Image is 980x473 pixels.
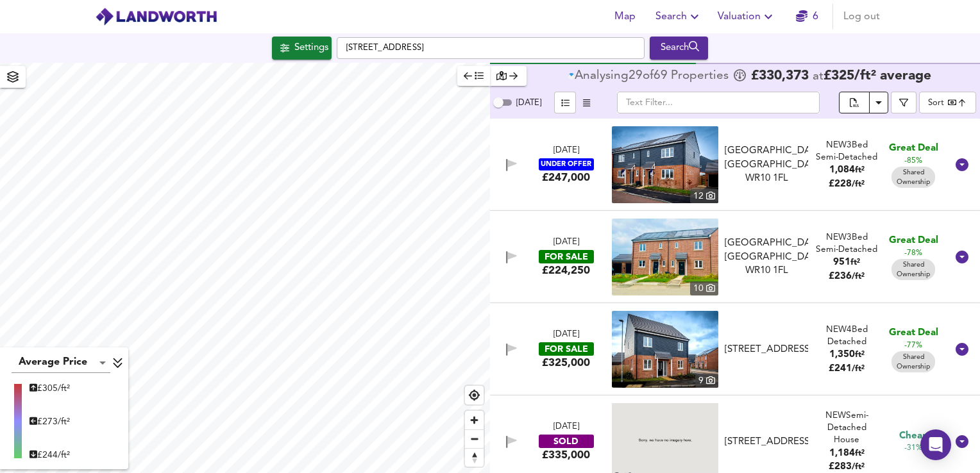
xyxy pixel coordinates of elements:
[516,99,541,107] span: [DATE]
[855,166,865,174] span: ft²
[629,70,643,83] span: 29
[553,145,579,157] div: [DATE]
[609,8,640,26] span: Map
[899,429,928,443] span: Cheap
[690,189,718,203] div: 12
[553,236,579,249] div: [DATE]
[891,260,935,279] span: Shared Ownership
[650,37,708,60] div: Run Your Search
[869,92,888,113] button: Download Results
[713,4,781,29] button: Valuation
[465,430,484,448] span: Zoom out
[850,258,860,267] span: ft²
[542,448,590,462] div: £335,000
[542,263,590,278] div: £224,250
[839,92,888,113] div: split button
[542,356,590,370] div: £325,000
[612,311,718,388] a: property thumbnail 9
[954,342,970,357] svg: Show Details
[904,248,922,259] span: -78%
[294,40,328,56] div: Settings
[465,429,484,448] button: Zoom out
[889,234,938,247] span: Great Deal
[824,69,931,83] span: £ 325 / ft² average
[904,443,922,454] span: -31%
[337,37,645,59] input: Enter a location...
[604,4,645,29] button: Map
[539,342,594,356] div: FOR SALE
[751,70,809,83] span: £ 330,373
[272,37,332,60] div: Click to configure Search Settings
[855,351,865,359] span: ft²
[30,449,70,461] div: £ 244/ft²
[829,272,865,281] span: £ 236
[654,70,668,83] span: 69
[539,250,594,263] div: FOR SALE
[829,364,865,374] span: £ 241
[813,71,824,83] span: at
[928,97,944,109] div: Sort
[891,353,935,372] span: Shared Ownership
[690,281,718,295] div: 10
[272,37,332,60] button: Settings
[725,343,808,356] div: [STREET_ADDRESS]
[786,4,827,29] button: 6
[891,168,935,187] span: Shared Ownership
[889,142,938,155] span: Great Deal
[954,157,970,172] svg: Show Details
[612,126,718,203] img: property thumbnail
[490,119,980,211] div: [DATE]UNDER OFFER£247,000 property thumbnail 12 [GEOGRAPHIC_DATA], [GEOGRAPHIC_DATA], WR10 1FLNEW...
[954,249,970,265] svg: Show Details
[553,329,579,341] div: [DATE]
[95,7,217,26] img: logo
[852,272,865,281] span: / ft²
[490,211,980,303] div: [DATE]FOR SALE£224,250 property thumbnail 10 [GEOGRAPHIC_DATA], [GEOGRAPHIC_DATA], WR10 1FLNEW3Be...
[813,231,880,256] div: NEW 3 Bed Semi-Detached
[539,435,594,448] div: SOLD
[465,448,484,467] button: Reset bearing to north
[612,311,718,388] img: property thumbnail
[852,180,865,188] span: / ft²
[829,165,855,175] span: 1,084
[718,8,776,26] span: Valuation
[725,144,808,185] div: [GEOGRAPHIC_DATA], [GEOGRAPHIC_DATA], WR10 1FL
[30,415,70,428] div: £ 273/ft²
[725,236,808,278] div: [GEOGRAPHIC_DATA], [GEOGRAPHIC_DATA], WR10 1FL
[852,463,865,471] span: / ft²
[617,92,820,113] input: Text Filter...
[904,340,922,351] span: -77%
[568,70,732,83] div: of Propert ies
[650,37,708,60] button: Search
[650,4,707,29] button: Search
[813,139,880,164] div: NEW 3 Bed Semi-Detached
[655,8,702,26] span: Search
[612,219,718,295] img: property thumbnail
[653,40,705,56] div: Search
[490,303,980,395] div: [DATE]FOR SALE£325,000 property thumbnail 9 [STREET_ADDRESS]NEW4Bed Detached1,350ft²£241/ft² Grea...
[904,156,922,167] span: -85%
[813,324,880,349] div: NEW 4 Bed Detached
[612,219,718,295] a: property thumbnail 10
[725,435,808,449] div: [STREET_ADDRESS]
[829,179,865,189] span: £ 228
[954,434,970,449] svg: Show Details
[920,429,951,460] div: Open Intercom Messenger
[843,8,880,26] span: Log out
[12,353,110,373] div: Average Price
[539,158,594,170] div: UNDER OFFER
[829,449,855,458] span: 1,184
[695,374,718,388] div: 9
[813,410,880,447] div: NEW Semi-Detached House
[889,326,938,340] span: Great Deal
[829,350,855,360] span: 1,350
[838,4,885,29] button: Log out
[30,382,70,395] div: £ 305/ft²
[796,8,818,26] a: 6
[465,386,484,404] button: Find my location
[465,411,484,429] button: Zoom in
[829,462,865,472] span: £ 283
[852,365,865,373] span: / ft²
[612,126,718,203] a: property thumbnail 12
